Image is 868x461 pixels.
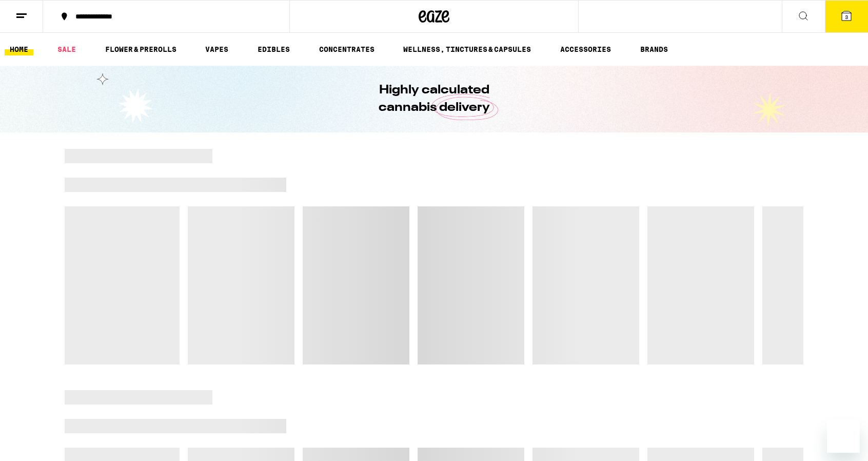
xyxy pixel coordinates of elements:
[314,43,380,55] a: CONCENTRATES
[52,43,81,55] a: SALE
[349,82,519,117] h1: Highly calculated cannabis delivery
[635,43,673,55] a: BRANDS
[200,43,233,55] a: VAPES
[252,43,295,55] a: EDIBLES
[827,420,860,453] iframe: Button to launch messaging window
[100,43,182,55] a: FLOWER & PREROLLS
[555,43,616,55] a: ACCESSORIES
[825,1,868,32] button: 3
[845,14,848,20] span: 3
[398,43,536,55] a: WELLNESS, TINCTURES & CAPSULES
[5,43,33,55] a: HOME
